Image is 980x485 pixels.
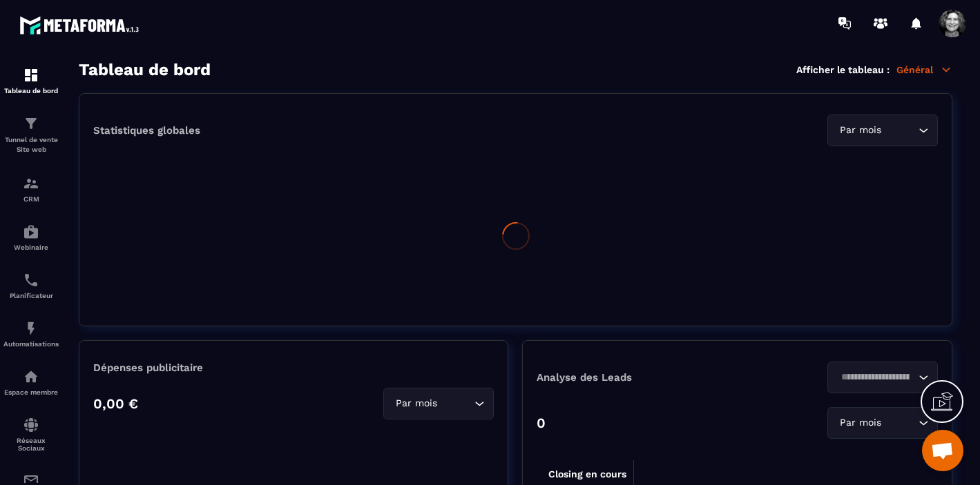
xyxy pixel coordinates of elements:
div: Search for option [827,115,938,146]
p: Webinaire [3,244,59,251]
a: formationformationTableau de bord [3,57,59,105]
p: Général [896,63,952,76]
a: social-networksocial-networkRéseaux Sociaux [3,406,59,462]
img: automations [23,224,39,240]
div: Search for option [383,388,494,419]
p: Dépenses publicitaire [93,362,494,374]
span: Par mois [836,123,884,138]
p: 0 [537,415,546,431]
p: Tableau de bord [3,87,59,95]
p: Automatisations [3,340,59,348]
span: Par mois [836,415,884,430]
p: Tunnel de vente Site web [3,135,59,155]
p: Statistiques globales [93,124,200,137]
input: Search for option [440,396,471,411]
a: automationsautomationsAutomatisations [3,310,59,358]
div: Search for option [827,362,938,393]
p: 0,00 € [93,395,138,412]
p: CRM [3,195,59,203]
img: scheduler [23,272,39,288]
h3: Tableau de bord [79,60,211,79]
p: Réseaux Sociaux [3,437,59,452]
span: Par mois [392,396,440,411]
a: formationformationCRM [3,165,59,213]
input: Search for option [884,415,915,430]
img: formation [23,67,39,83]
a: automationsautomationsEspace membre [3,358,59,406]
div: Ouvrir le chat [922,430,963,471]
p: Espace membre [3,388,59,396]
p: Afficher le tableau : [796,64,890,75]
img: automations [23,368,39,385]
div: Search for option [827,407,938,439]
img: social-network [23,417,39,433]
img: formation [23,115,39,132]
input: Search for option [884,123,915,138]
a: formationformationTunnel de vente Site web [3,105,59,165]
p: Planificateur [3,292,59,299]
input: Search for option [836,370,915,385]
p: Analyse des Leads [537,371,738,384]
tspan: Closing en cours [548,468,626,480]
a: schedulerschedulerPlanificateur [3,261,59,310]
img: logo [19,12,144,38]
img: formation [23,175,39,192]
img: automations [23,320,39,337]
a: automationsautomationsWebinaire [3,213,59,261]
